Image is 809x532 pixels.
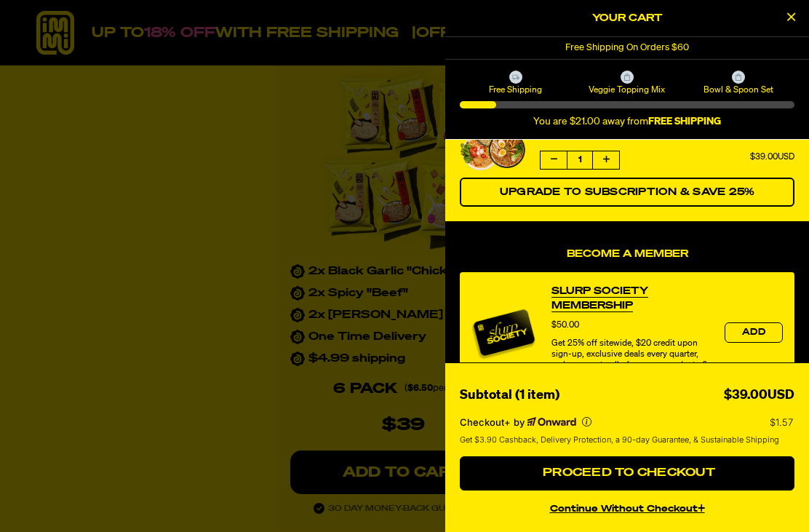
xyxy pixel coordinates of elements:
[514,416,525,428] span: by
[551,338,710,382] div: Get 25% off sitewide, $20 credit upon sign-up, exclusive deals every quarter, early access to all...
[593,151,619,169] button: Increase quantity of Variety Vol. 1
[685,84,792,95] span: Bowl & Spoon Set
[551,284,710,313] a: View Slurp Society Membership
[725,322,783,343] button: Add the product, Slurp Society Membership to Cart
[567,151,593,169] span: 1
[7,464,162,525] iframe: Marketing Popup
[460,416,511,428] span: Checkout+
[750,153,794,162] span: $39.00USD
[460,113,525,170] a: View details for Variety Vol. 1
[460,116,794,128] div: You are $21.00 away from
[460,113,525,170] img: Variety Vol. 1
[742,328,765,337] span: Add
[527,417,576,427] a: Powered by Onward
[648,116,721,127] b: FREE SHIPPING
[460,178,794,207] button: Switch Variety Vol. 1 to a Subscription
[460,248,794,261] h4: Become a Member
[460,406,794,456] section: Checkout+
[471,300,537,365] img: Membership image
[460,496,794,517] button: continue without Checkout+
[445,37,809,59] div: 1 of 1
[541,151,567,169] button: Decrease quantity of Variety Vol. 1
[551,321,579,330] span: $50.00
[724,385,794,406] div: $39.00USD
[573,84,680,95] span: Veggie Topping Mix
[460,434,779,446] span: Get $3.90 Cashback, Delivery Protection, a 90-day Guarantee, & Sustainable Shipping
[780,7,802,29] button: Close Cart
[460,98,794,221] li: product
[460,389,559,402] span: Subtotal (1 item)
[500,187,755,197] span: Upgrade to Subscription & Save 25%
[460,456,794,491] button: Proceed to Checkout
[460,7,794,29] h2: Your Cart
[539,467,715,479] span: Proceed to Checkout
[462,84,569,95] span: Free Shipping
[460,272,794,394] div: product
[770,416,794,428] p: $1.57
[582,417,591,426] button: More info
